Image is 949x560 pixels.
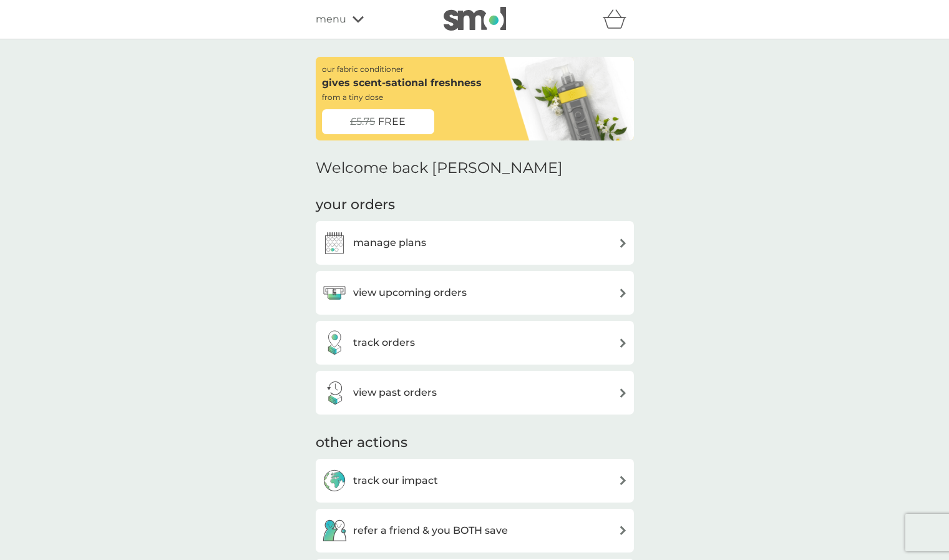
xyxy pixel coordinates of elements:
img: arrow right [618,338,628,348]
img: arrow right [618,288,628,298]
h3: manage plans [353,235,426,251]
div: basket [603,7,634,32]
p: our fabric conditioner [322,63,404,75]
span: FREE [378,114,406,130]
img: arrow right [618,388,628,398]
h3: track our impact [353,473,438,489]
h2: Welcome back [PERSON_NAME] [316,159,563,177]
h3: refer a friend & you BOTH save [353,523,508,539]
span: menu [316,11,346,27]
span: £5.75 [350,114,375,130]
h3: view upcoming orders [353,285,467,301]
p: from a tiny dose [322,91,383,103]
img: arrow right [618,476,628,485]
img: smol [444,7,506,31]
h3: track orders [353,335,415,351]
h3: your orders [316,195,395,215]
h3: other actions [316,433,407,453]
img: arrow right [618,526,628,535]
img: arrow right [618,238,628,248]
h3: view past orders [353,385,437,401]
p: gives scent-sational freshness [322,75,482,91]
